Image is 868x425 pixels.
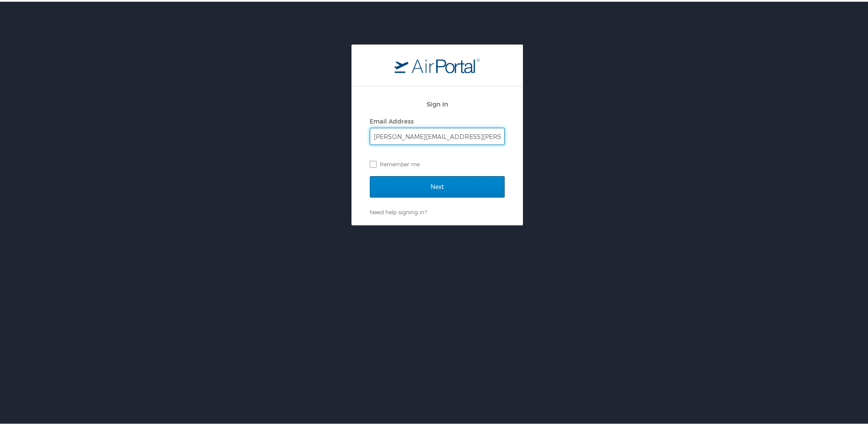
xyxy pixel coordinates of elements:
[370,116,414,123] label: Email Address
[395,56,480,71] img: logo
[370,156,505,169] label: Remember me
[370,97,505,107] h2: Sign In
[370,174,505,196] input: Next
[370,207,427,214] a: Need help signing in?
